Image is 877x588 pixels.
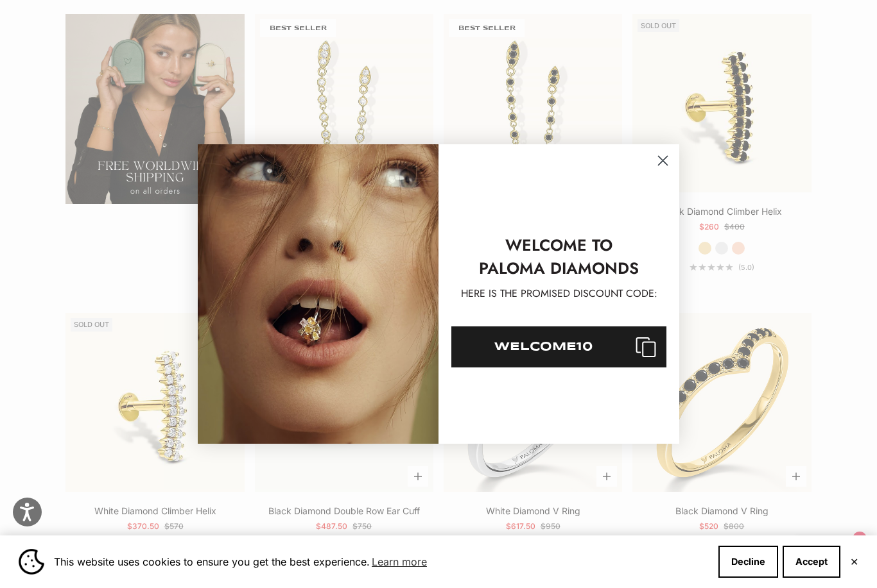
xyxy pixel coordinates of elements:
[718,546,778,578] button: Decline
[198,144,438,444] img: Loading...
[462,341,625,353] div: WELCOME10
[850,558,858,566] button: Close
[783,546,840,578] button: Accept
[652,149,674,172] button: Close dialog
[370,552,429,571] a: Learn more
[54,552,708,571] span: This website uses cookies to ensure you get the best experience.
[461,286,657,301] span: HERE IS THE PROMISED DISCOUNT CODE:
[479,233,639,280] span: WELCOME TO PALOMA DIAMONDS
[19,549,44,575] img: Cookie banner
[451,326,666,367] button: Copy coupon code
